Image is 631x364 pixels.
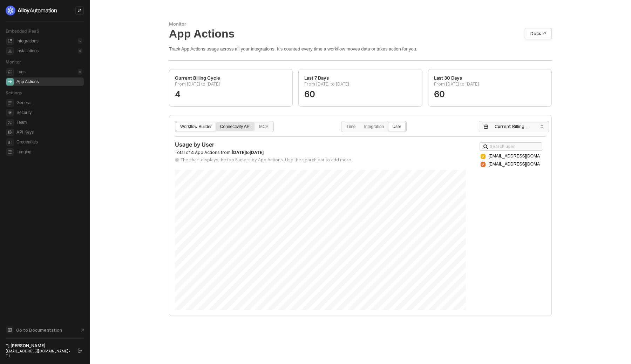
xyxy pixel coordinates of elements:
[304,75,329,81] div: Last 7 Days
[488,161,540,168] span: [EMAIL_ADDRESS][DOMAIN_NAME]
[175,150,466,155] div: Total of App Actions from
[78,69,82,75] div: 0
[16,327,62,333] span: Go to Documentation
[16,79,39,85] div: App Actions
[342,124,359,136] div: Time
[216,124,255,136] div: Connectivity API
[488,153,540,160] span: [EMAIL_ADDRESS][DOMAIN_NAME]
[169,46,552,52] div: Track App Actions usage across all your integrations. It's counted every time a workflow moves da...
[175,157,352,163] div: The chart displays the top 5 users by App Actions. Use the search bar to add more.
[175,158,179,162] img: icon-info
[6,28,39,34] span: Embedded iPaaS
[525,28,552,39] a: Docs ↗
[6,6,84,15] a: logo
[176,124,216,136] div: Workflow Builder
[16,69,26,75] div: Logs
[16,138,82,146] span: Credentials
[16,128,82,136] span: API Keys
[6,326,84,334] a: Knowledge Base
[6,78,14,86] span: icon-app-actions
[175,75,220,81] div: Current Billing Cycle
[6,129,14,136] span: api-key
[78,38,82,44] div: 5
[6,139,14,146] span: credentials
[191,150,194,155] span: 4
[78,349,82,353] span: logout
[6,68,14,76] span: icon-logs
[16,48,39,54] div: Installations
[6,119,14,126] span: team
[232,150,264,155] span: [DATE] to [DATE]
[6,326,13,333] span: documentation
[255,124,272,136] div: MCP
[6,90,22,95] span: Settings
[175,85,287,96] div: 4
[6,343,72,349] div: Tj [PERSON_NAME]
[77,8,82,13] span: icon-swap
[16,99,82,107] span: General
[6,99,14,107] span: general
[78,48,82,54] div: 5
[388,124,405,136] div: User
[304,81,416,90] p: From [DATE] to [DATE]
[6,38,14,45] span: integrations
[16,38,39,44] div: Integrations
[175,81,287,90] p: From [DATE] to [DATE]
[6,6,57,15] img: logo
[79,327,86,334] span: document-arrow
[6,109,14,116] span: security
[360,124,388,136] div: Integration
[175,141,466,148] div: Usage by User
[169,21,552,27] div: Monitor
[16,118,82,127] span: Team
[434,81,546,90] p: From [DATE] to [DATE]
[6,47,14,55] span: installations
[434,75,462,81] div: Last 30 Days
[6,148,14,156] span: logging
[304,85,416,96] div: 60
[6,59,21,65] span: Monitor
[434,85,546,96] div: 60
[495,121,536,132] span: Current Billing Cycle
[169,27,552,40] div: App Actions
[6,349,72,358] div: [EMAIL_ADDRESS][DOMAIN_NAME] • TJ
[530,31,546,36] div: Docs ↗
[16,148,82,156] span: Logging
[16,108,82,117] span: Security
